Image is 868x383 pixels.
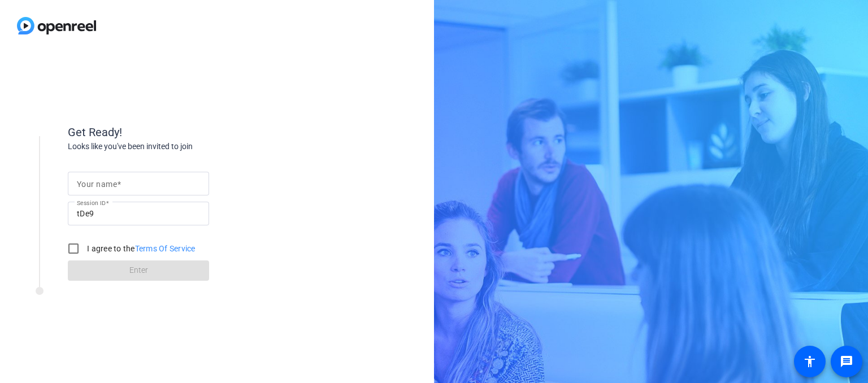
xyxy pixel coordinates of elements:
[85,243,196,254] label: I agree to the
[77,199,106,206] mat-label: Session ID
[68,141,294,153] div: Looks like you've been invited to join
[68,124,294,141] div: Get Ready!
[135,244,196,253] a: Terms Of Service
[77,180,117,189] mat-label: Your name
[840,355,853,368] mat-icon: message
[803,355,817,368] mat-icon: accessibility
